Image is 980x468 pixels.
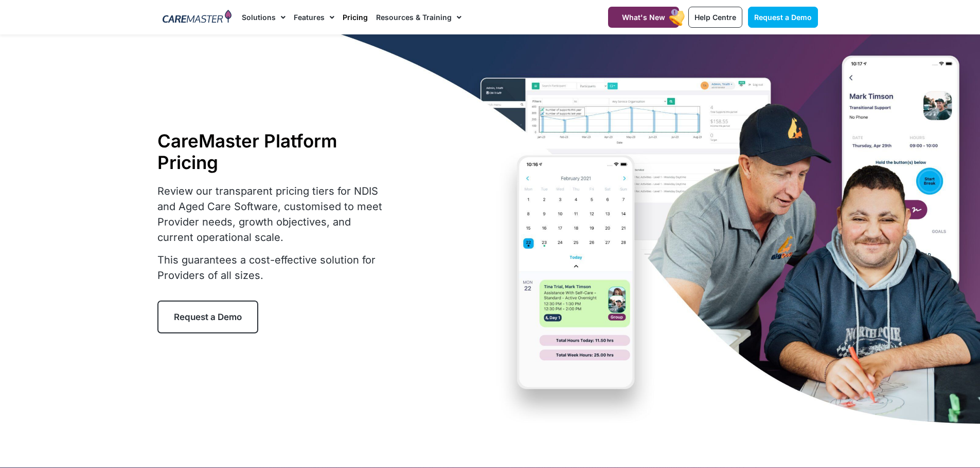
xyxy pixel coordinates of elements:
[163,10,232,25] img: CareMaster Logo
[157,130,389,173] h1: CareMaster Platform Pricing
[622,13,665,22] span: What's New
[688,7,742,28] a: Help Centre
[608,7,679,28] a: What's New
[157,301,258,333] a: Request a Demo
[157,252,389,283] p: This guarantees a cost-effective solution for Providers of all sizes.
[174,312,242,322] span: Request a Demo
[157,183,389,245] p: Review our transparent pricing tiers for NDIS and Aged Care Software, customised to meet Provider...
[754,13,812,22] span: Request a Demo
[748,7,818,28] a: Request a Demo
[694,13,736,22] span: Help Centre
